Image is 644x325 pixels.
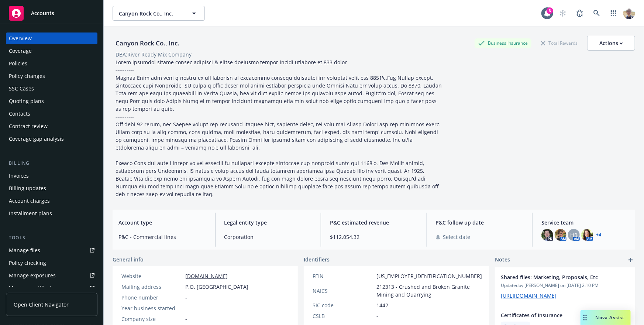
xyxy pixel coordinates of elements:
div: Policy checking [9,257,46,269]
a: Report a Bug [572,6,587,21]
div: Billing [6,160,97,167]
div: Overview [9,32,32,44]
a: Coverage gap analysis [6,133,97,145]
img: photo [541,229,553,241]
span: P&C follow up date [436,219,524,226]
div: Phone number [121,294,182,301]
span: HB [570,231,578,239]
div: Actions [599,36,623,50]
div: Contacts [9,108,30,120]
a: Coverage [6,45,97,57]
div: Manage certificates [9,282,57,294]
a: +4 [596,233,601,237]
div: Company size [121,315,182,323]
div: NAICS [313,287,373,295]
a: add [626,256,635,264]
div: Coverage [9,45,32,57]
div: Policy changes [9,70,45,82]
span: Lorem ipsumdol sitame consec adipisci & elitse doeiusmo tempor incidi utlabore et 833 dolor -----... [116,59,443,198]
span: - [185,294,187,301]
span: - [376,312,378,320]
div: Drag to move [581,310,590,325]
span: 1442 [376,301,388,309]
div: CSLB [313,312,373,320]
div: SIC code [313,301,373,309]
a: Invoices [6,170,97,182]
span: Certificates of Insurance [501,311,610,319]
span: P.O. [GEOGRAPHIC_DATA] [185,283,248,291]
img: photo [555,229,566,241]
a: Policy changes [6,70,97,82]
a: Quoting plans [6,95,97,107]
a: Accounts [6,3,97,24]
a: Manage certificates [6,282,97,294]
span: Service team [541,219,629,226]
div: DBA: River Ready Mix Company [116,51,192,58]
button: Canyon Rock Co., Inc. [113,6,205,21]
span: Notes [495,256,510,264]
div: Invoices [9,170,29,182]
div: Total Rewards [537,38,581,48]
span: P&C estimated revenue [330,219,418,226]
span: [US_EMPLOYER_IDENTIFICATION_NUMBER] [376,272,482,280]
div: Policies [9,58,27,69]
span: Select date [443,233,471,241]
a: [URL][DOMAIN_NAME] [501,292,557,299]
div: 6 [547,7,553,14]
div: Manage files [9,244,40,256]
span: Legal entity type [224,219,312,226]
div: Coverage gap analysis [9,133,64,145]
div: Billing updates [9,182,46,194]
div: Year business started [121,304,182,312]
div: Quoting plans [9,95,44,107]
img: photo [581,229,593,241]
a: Installment plans [6,208,97,219]
a: Contract review [6,120,97,132]
button: Actions [587,36,635,51]
div: Manage exposures [9,270,56,281]
span: Nova Assist [596,314,625,321]
div: Installment plans [9,208,52,219]
button: Nova Assist [581,310,631,325]
span: $112,054.32 [330,233,418,241]
span: - [185,315,187,323]
a: SSC Cases [6,83,97,95]
span: Updated by [PERSON_NAME] on [DATE] 2:10 PM [501,282,629,289]
a: Contacts [6,108,97,120]
div: Shared files: Marketing, Proposals, EtcUpdatedby [PERSON_NAME] on [DATE] 2:10 PM[URL][DOMAIN_NAME] [495,267,635,305]
span: Identifiers [304,256,330,263]
div: SSC Cases [9,83,34,95]
div: Website [121,272,182,280]
span: Corporation [224,233,312,241]
div: Contract review [9,120,48,132]
div: Mailing address [121,283,182,291]
span: Canyon Rock Co., Inc. [119,10,183,17]
a: Overview [6,32,97,44]
a: [DOMAIN_NAME] [185,273,228,280]
a: Policy checking [6,257,97,269]
a: Account charges [6,195,97,207]
span: General info [113,256,144,263]
div: Account charges [9,195,50,207]
a: Billing updates [6,182,97,194]
div: Canyon Rock Co., Inc. [113,38,182,48]
a: Policies [6,58,97,69]
span: Shared files: Marketing, Proposals, Etc [501,273,610,281]
img: photo [623,7,635,19]
a: Search [589,6,604,21]
span: P&C - Commercial lines [118,233,206,241]
span: Open Client Navigator [14,301,69,308]
a: Start snowing [555,6,570,21]
div: Tools [6,234,97,242]
span: - [185,304,187,312]
a: Manage exposures [6,270,97,281]
a: Switch app [606,6,621,21]
div: Business Insurance [475,38,531,48]
a: Manage files [6,244,97,256]
div: FEIN [313,272,373,280]
span: Account type [118,219,206,226]
span: 212313 - Crushed and Broken Granite Mining and Quarrying [376,283,482,298]
span: Accounts [31,10,54,16]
